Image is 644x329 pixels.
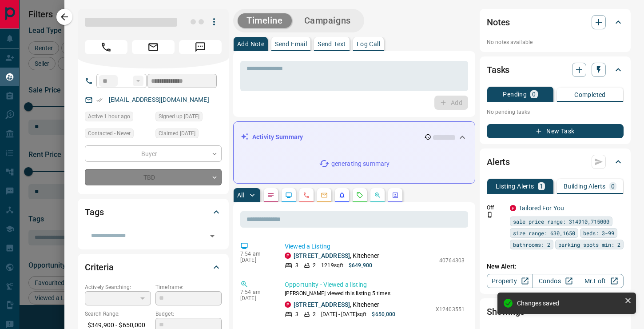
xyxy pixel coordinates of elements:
[85,169,222,185] div: TBD
[564,183,606,189] p: Building Alerts
[513,240,550,249] span: bathrooms: 2
[155,128,222,141] div: Thu Sep 11 2025
[85,310,151,318] p: Search Range:
[85,40,127,54] span: Call
[392,192,399,199] svg: Agent Actions
[356,192,363,199] svg: Requests
[436,305,465,313] p: X12403551
[558,240,620,249] span: parking spots min: 2
[159,112,199,121] span: Signed up [DATE]
[159,129,195,138] span: Claimed [DATE]
[295,13,360,28] button: Campaigns
[275,41,307,47] p: Send Email
[611,183,615,189] p: 0
[155,112,222,124] div: Thu Sep 11 2025
[487,151,624,173] div: Alerts
[285,253,291,259] div: property.ca
[294,301,350,308] a: [STREET_ADDRESS]
[285,289,465,297] p: [PERSON_NAME] viewed this listing 5 times
[240,295,271,301] p: [DATE]
[331,159,390,169] p: generating summary
[487,155,510,169] h2: Alerts
[295,310,298,318] p: 3
[294,252,350,259] a: [STREET_ADDRESS]
[241,129,468,145] div: Activity Summary
[574,92,606,98] p: Completed
[240,251,271,257] p: 7:54 am
[179,40,222,54] span: Message
[578,274,624,288] a: Mr.Loft
[487,63,509,77] h2: Tasks
[487,38,624,46] p: No notes available
[439,257,465,265] p: 40764303
[285,192,292,199] svg: Lead Browsing Activity
[155,310,222,318] p: Budget:
[487,301,624,322] div: Showings
[237,192,244,198] p: All
[285,280,465,289] p: Opportunity - Viewed a listing
[294,300,380,309] p: , Kitchener
[132,40,175,54] span: Email
[487,124,624,138] button: New Task
[487,59,624,80] div: Tasks
[487,212,493,218] svg: Push Notification Only
[295,261,298,269] p: 3
[532,274,578,288] a: Condos
[240,257,271,263] p: [DATE]
[321,310,366,318] p: [DATE] - [DATE] sqft
[85,205,103,219] h2: Tags
[96,97,103,103] svg: Email Verified
[238,13,292,28] button: Timeline
[510,205,516,211] div: property.ca
[85,260,114,274] h2: Criteria
[313,261,316,269] p: 2
[487,305,525,319] h2: Showings
[285,301,291,308] div: property.ca
[532,91,536,97] p: 0
[313,310,316,318] p: 2
[85,112,151,124] div: Tue Sep 16 2025
[85,257,222,278] div: Criteria
[487,105,624,119] p: No pending tasks
[357,41,380,47] p: Log Call
[374,192,381,199] svg: Opportunities
[517,300,621,307] div: Changes saved
[155,283,222,291] p: Timeframe:
[540,183,543,189] p: 1
[321,261,343,269] p: 1219 sqft
[237,41,264,47] p: Add Note
[372,310,395,318] p: $650,000
[240,289,271,295] p: 7:54 am
[85,283,151,291] p: Actively Searching:
[487,262,624,271] p: New Alert:
[267,192,274,199] svg: Notes
[109,96,209,103] a: [EMAIL_ADDRESS][DOMAIN_NAME]
[318,41,346,47] p: Send Text
[303,192,310,199] svg: Calls
[487,204,505,212] p: Off
[487,12,624,33] div: Notes
[252,132,303,142] p: Activity Summary
[487,274,533,288] a: Property
[487,15,510,29] h2: Notes
[285,242,465,251] p: Viewed a Listing
[513,229,575,237] span: size range: 630,1650
[349,261,372,269] p: $649,900
[85,201,222,223] div: Tags
[338,192,346,199] svg: Listing Alerts
[294,251,380,261] p: , Kitchener
[519,205,564,212] a: Tailored For You
[583,229,614,237] span: beds: 3-99
[496,183,534,189] p: Listing Alerts
[88,129,131,138] span: Contacted - Never
[85,145,222,162] div: Buyer
[513,217,609,226] span: sale price range: 314910,715000
[206,230,219,242] button: Open
[88,112,130,121] span: Active 1 hour ago
[321,192,328,199] svg: Emails
[503,91,527,97] p: Pending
